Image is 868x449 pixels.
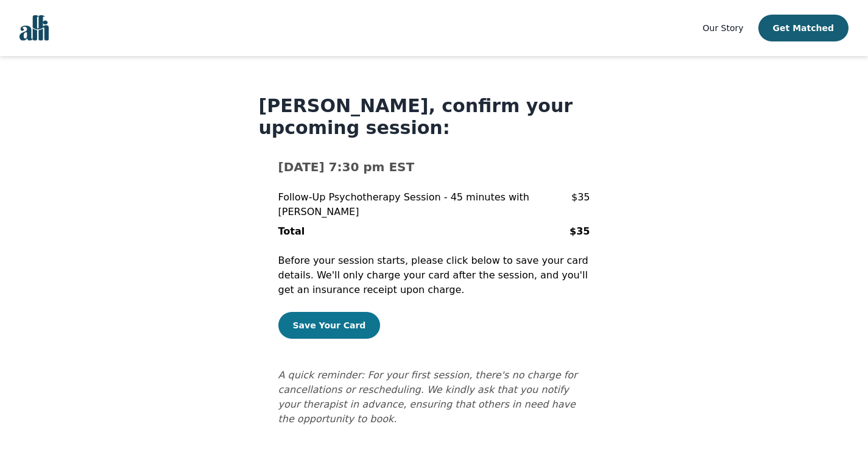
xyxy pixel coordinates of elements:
[758,15,849,41] button: Get Matched
[703,21,744,35] a: Our Story
[278,160,415,174] b: [DATE] 7:30 pm EST
[571,190,590,219] p: $35
[278,253,590,297] p: Before your session starts, please click below to save your card details. We'll only charge your ...
[278,225,305,237] b: Total
[278,312,381,339] button: Save Your Card
[278,190,571,219] p: Follow-Up Psychotherapy Session - 45 minutes with [PERSON_NAME]
[259,95,610,139] h1: [PERSON_NAME], confirm your upcoming session:
[278,369,577,425] i: A quick reminder: For your first session, there's no charge for cancellations or rescheduling. We...
[570,225,590,237] b: $35
[19,15,49,41] img: alli logo
[703,23,744,33] span: Our Story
